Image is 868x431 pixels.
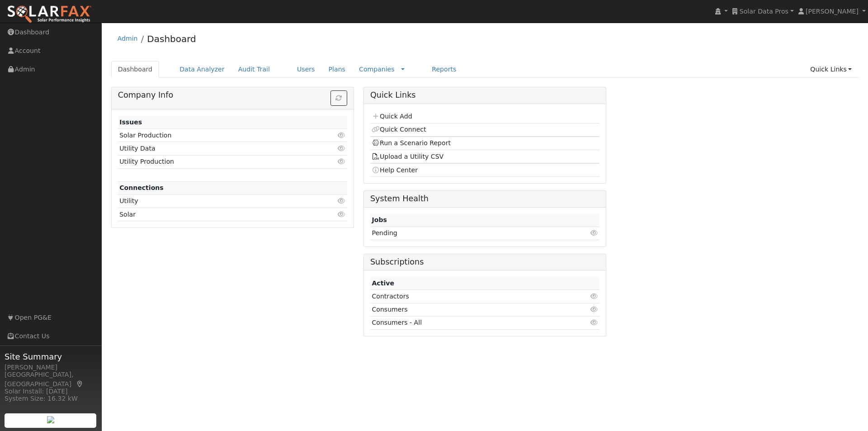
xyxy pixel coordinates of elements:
i: Click to view [338,158,346,165]
a: Audit Trail [231,61,277,78]
span: Solar Data Pros [740,8,788,15]
a: Dashboard [147,33,196,44]
i: Click to view [590,230,598,236]
i: Click to view [590,293,598,299]
i: Click to view [338,132,346,138]
span: Site Summary [5,350,97,363]
h5: Company Info [118,90,347,100]
img: retrieve [47,416,54,423]
td: Utility [118,194,310,208]
a: Quick Add [372,113,412,120]
strong: Connections [119,184,164,191]
div: Solar Install: [DATE] [5,387,97,396]
div: [PERSON_NAME] [5,363,97,372]
td: Utility Data [118,142,310,155]
a: Quick Links [803,61,859,78]
a: Help Center [372,166,418,174]
td: Solar Production [118,129,310,142]
strong: Active [372,279,394,287]
strong: Issues [119,118,142,126]
strong: Jobs [372,216,387,223]
a: Dashboard [111,61,160,78]
a: Users [290,61,322,78]
a: Run a Scenario Report [372,139,451,147]
td: Utility Production [118,155,310,168]
td: Contractors [370,290,560,303]
a: Quick Connect [372,126,426,133]
a: Map [76,380,84,388]
h5: System Health [370,194,599,204]
img: SolarFax [7,5,92,24]
td: Consumers - All [370,316,560,329]
a: Reports [425,61,463,78]
div: [GEOGRAPHIC_DATA], [GEOGRAPHIC_DATA] [5,370,97,389]
td: Solar [118,208,310,221]
i: Click to view [338,211,346,218]
i: Click to view [338,145,346,152]
span: [PERSON_NAME] [806,8,859,15]
a: Data Analyzer [173,61,231,78]
td: Pending [370,227,535,240]
h5: Quick Links [370,90,599,100]
i: Click to view [590,306,598,313]
a: Companies [359,66,395,73]
i: Click to view [338,198,346,204]
td: Consumers [370,303,560,316]
a: Plans [322,61,352,78]
h5: Subscriptions [370,257,599,267]
i: Click to view [590,319,598,326]
a: Upload a Utility CSV [372,153,443,160]
div: System Size: 16.32 kW [5,394,97,403]
a: Admin [118,35,138,42]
